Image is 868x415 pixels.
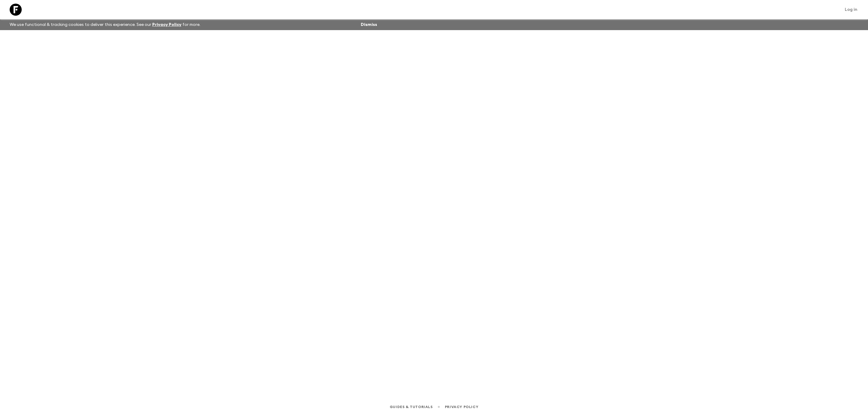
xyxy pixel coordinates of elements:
[841,5,861,14] a: Log in
[445,404,478,410] a: Privacy Policy
[359,20,379,29] button: Dismiss
[390,404,433,410] a: Guides & Tutorials
[152,23,181,27] a: Privacy Policy
[7,19,203,30] p: We use functional & tracking cookies to deliver this experience. See our for more.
